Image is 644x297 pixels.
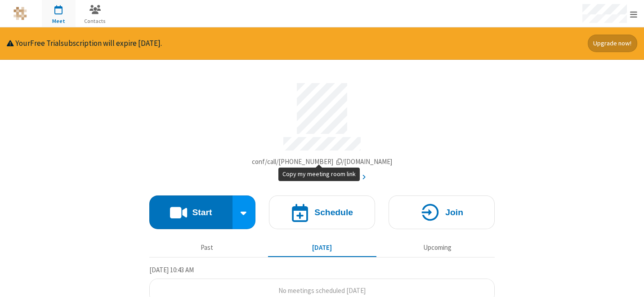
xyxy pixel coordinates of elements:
[252,157,393,166] span: Copy my meeting room link
[13,7,27,20] img: iotum
[78,17,112,25] span: Contacts
[153,239,261,257] button: Past
[192,208,212,217] h4: Start
[445,208,463,217] h4: Join
[42,17,76,25] span: Meet
[149,195,233,229] button: Start
[622,274,637,291] iframe: Chat
[149,266,194,274] span: [DATE] 10:43 AM
[268,239,376,257] button: [DATE]
[233,195,256,229] div: Start conference options
[389,195,495,229] button: Join
[588,35,638,52] button: Upgrade now!
[269,195,375,229] button: Schedule
[252,157,393,167] button: Copy my meeting room linkCopy my meeting room link
[15,38,162,48] span: Your Free Trial subscription will expire [DATE].
[149,76,495,182] section: Account details
[314,208,353,217] h4: Schedule
[278,172,366,182] button: Audio conferencing details
[278,286,366,295] span: No meetings scheduled [DATE]
[383,239,492,257] button: Upcoming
